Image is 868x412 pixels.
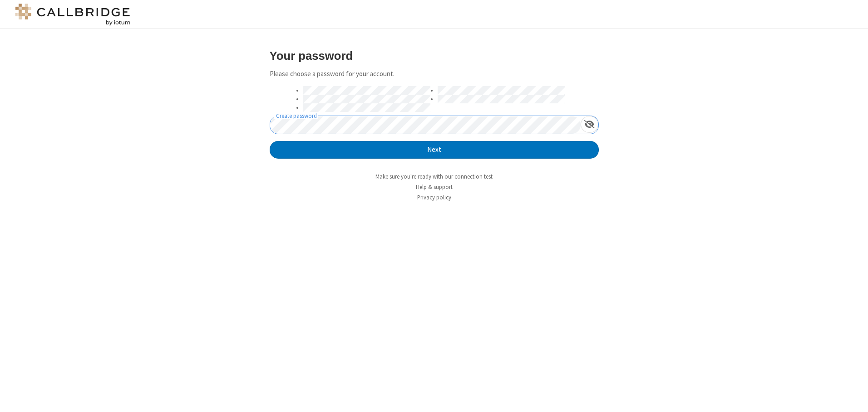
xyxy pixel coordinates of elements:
div: Show password [581,116,598,133]
img: logo@2x.png [14,4,132,25]
a: Help & support [416,183,453,191]
a: Privacy policy [417,194,451,201]
p: Please choose a password for your account. [270,69,599,79]
a: Make sure you're ready with our connection test [375,173,493,180]
button: Next [270,141,599,159]
h3: Your password [270,49,599,62]
input: Create password [270,116,581,134]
